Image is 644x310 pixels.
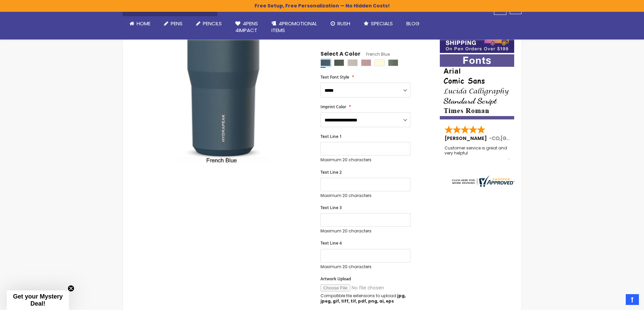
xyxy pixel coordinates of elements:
[320,50,360,59] span: Select A Color
[123,16,157,31] a: Home
[203,20,222,27] span: Pencils
[440,54,514,119] img: font-personalization-examples
[271,20,317,34] span: 4PROMOTIONAL ITEMS
[320,293,406,304] strong: jpg, jpeg, gif, tiff, tif, pdf, png, ai, eps
[375,59,385,66] div: Ivory
[320,157,410,163] p: Maximum 20 characters
[320,293,410,304] p: Compatible file extensions to upload:
[320,276,351,282] span: Artwork Upload
[440,29,514,53] img: Free shipping on orders over $199
[348,59,358,66] div: Stone
[189,16,229,31] a: Pencils
[588,292,644,310] iframe: Google Customer Reviews
[371,20,393,27] span: Specials
[320,104,346,110] span: Imprint Color
[171,20,183,27] span: Pens
[450,182,515,188] a: 4pens.com certificate URL
[406,20,420,27] span: Blog
[265,16,324,38] a: 4PROMOTIONALITEMS
[68,285,74,292] button: Close teaser
[334,59,344,66] div: Thyme
[320,228,410,234] p: Maximum 20 characters
[235,20,258,34] span: 4Pens 4impact
[320,193,410,198] p: Maximum 20 characters
[357,16,400,31] a: Specials
[320,240,342,246] span: Text Line 4
[229,16,265,38] a: 4Pens4impact
[445,135,489,142] span: [PERSON_NAME]
[320,264,410,270] p: Maximum 20 characters
[400,16,426,31] a: Blog
[320,169,342,175] span: Text Line 2
[320,134,342,139] span: Text Line 1
[361,59,371,66] div: Rosewood
[320,59,331,66] div: French Blue
[7,290,69,310] div: Get your Mystery Deal!Close teaser
[320,74,349,80] span: Text Font Style
[320,205,342,210] span: Text Line 3
[157,16,189,31] a: Pens
[337,20,350,27] span: Rush
[360,51,390,57] span: French Blue
[492,135,500,142] span: CO
[445,146,510,160] div: Customer service is great and very helpful
[489,135,550,142] span: - ,
[388,59,398,66] div: Sage Leaf Green
[13,293,63,307] span: Get your Mystery Deal!
[501,135,550,142] span: [GEOGRAPHIC_DATA]
[137,20,150,27] span: Home
[450,175,515,187] img: 4pens.com widget logo
[324,16,357,31] a: Rush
